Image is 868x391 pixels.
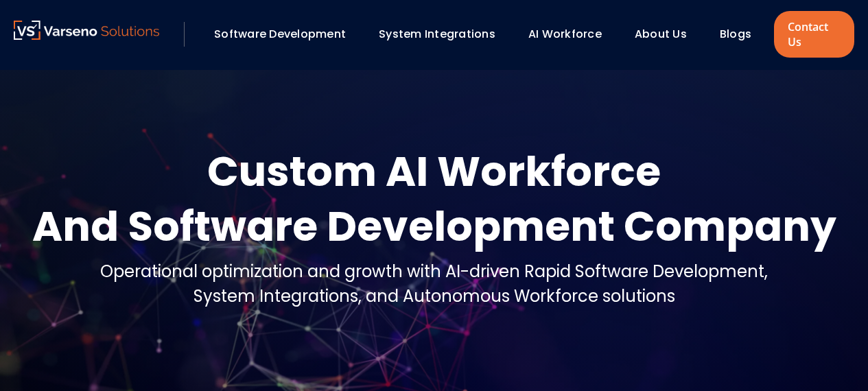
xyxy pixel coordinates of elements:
div: System Integrations [372,23,515,46]
a: Contact Us [774,11,854,58]
a: System Integrations [379,26,495,42]
a: Varseno Solutions – Product Engineering & IT Services [14,21,159,48]
div: Software Development [207,23,365,46]
div: Operational optimization and growth with AI-driven Rapid Software Development, [100,259,768,284]
a: AI Workforce [528,26,602,42]
img: Varseno Solutions – Product Engineering & IT Services [14,21,159,40]
a: Blogs [720,26,751,42]
div: Blogs [713,23,771,46]
div: System Integrations, and Autonomous Workforce solutions [100,284,768,309]
div: About Us [628,23,706,46]
div: AI Workforce [521,23,621,46]
div: And Software Development Company [32,199,836,254]
a: Software Development [214,26,346,42]
div: Custom AI Workforce [32,144,836,199]
a: About Us [635,26,687,42]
